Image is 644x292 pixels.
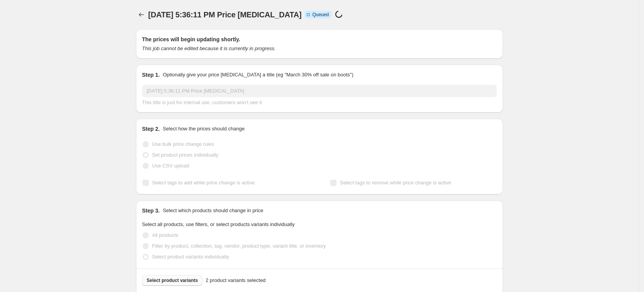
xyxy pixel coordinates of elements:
[148,10,302,19] span: [DATE] 5:36:11 PM Price [MEDICAL_DATA]
[142,125,160,133] h2: Step 2.
[142,100,262,105] span: This title is just for internal use, customers won't see it
[163,207,263,214] p: Select which products should change in price
[163,125,245,133] p: Select how the prices should change
[152,141,214,147] span: Use bulk price change rules
[136,9,147,20] button: Price change jobs
[142,207,160,214] h2: Step 3.
[152,163,189,169] span: Use CSV upload
[152,243,326,249] span: Filter by product, collection, tag, vendor, product type, variant title, or inventory
[152,254,229,260] span: Select product variants individually
[206,277,265,284] span: 2 product variants selected
[312,12,329,18] span: Queued
[142,85,497,97] input: 30% off holiday sale
[340,180,451,186] span: Select tags to remove while price change is active
[152,180,255,186] span: Select tags to add while price change is active
[142,35,497,43] h2: The prices will begin updating shortly.
[163,71,353,79] p: Optionally give your price [MEDICAL_DATA] a title (eg "March 30% off sale on boots")
[142,46,276,51] i: This job cannot be edited because it is currently in progress.
[152,152,219,158] span: Set product prices individually
[142,71,160,79] h2: Step 1.
[142,221,295,227] span: Select all products, use filters, or select products variants individually
[152,232,178,238] span: All products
